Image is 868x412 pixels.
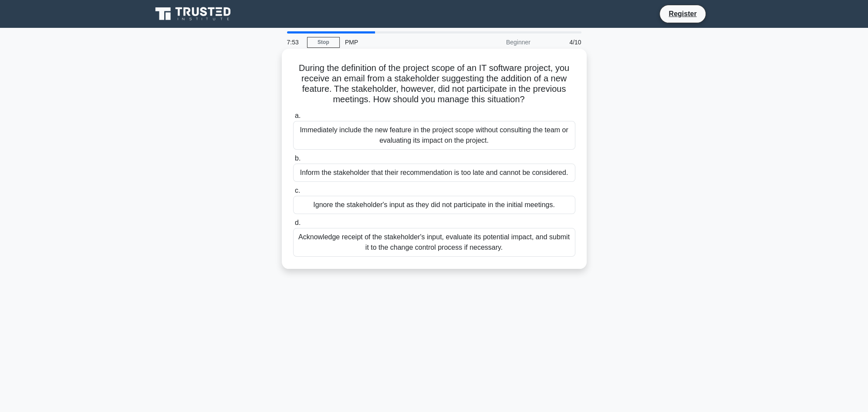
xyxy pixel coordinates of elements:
div: Inform the stakeholder that their recommendation is too late and cannot be considered. [293,164,575,182]
a: Register [663,8,702,19]
div: Beginner [459,33,536,51]
span: c. [295,187,300,194]
div: Immediately include the new feature in the project scope without consulting the team or evaluatin... [293,121,575,150]
div: PMP [340,33,459,51]
div: Acknowledge receipt of the stakeholder's input, evaluate its potential impact, and submit it to t... [293,228,575,257]
span: a. [295,112,301,119]
div: 4/10 [536,33,587,51]
span: b. [295,154,301,162]
div: Ignore the stakeholder's input as they did not participate in the initial meetings. [293,196,575,214]
div: 7:53 [282,33,307,51]
h5: During the definition of the project scope of an IT software project, you receive an email from a... [292,63,576,105]
a: Stop [307,37,340,48]
span: d. [295,219,301,226]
